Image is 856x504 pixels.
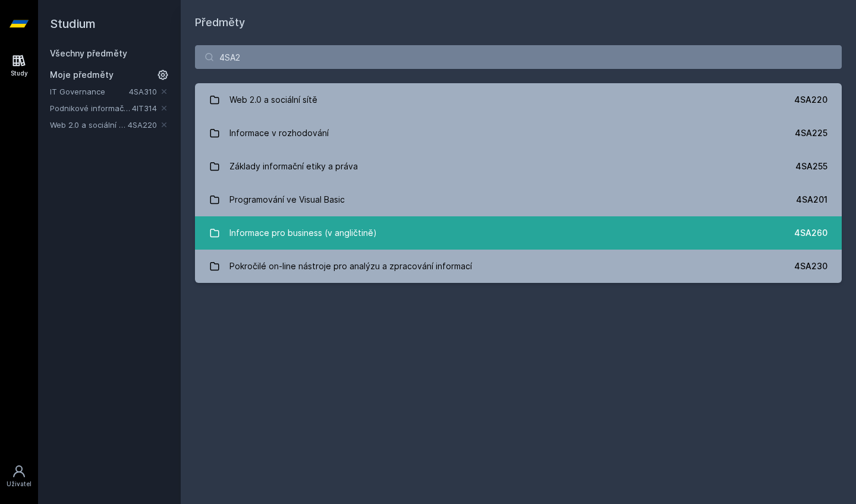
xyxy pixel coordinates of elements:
[128,120,157,130] a: 4SA220
[195,14,842,31] h1: Předměty
[229,88,317,112] div: Web 2.0 a sociální sítě
[129,87,157,96] a: 4SA310
[50,119,128,131] a: Web 2.0 a sociální sítě
[195,216,842,250] a: Informace pro business (v angličtině) 4SA260
[195,45,842,69] input: Název nebo ident předmětu…
[195,250,842,283] a: Pokročilé on-line nástroje pro analýzu a zpracování informací 4SA230
[50,48,127,58] a: Všechny předměty
[794,227,827,239] div: 4SA260
[229,155,358,178] div: Základy informační etiky a práva
[195,116,842,150] a: Informace v rozhodování 4SA225
[2,48,36,84] a: Study
[50,86,129,97] a: IT Governance
[132,103,157,113] a: 4IT314
[229,221,377,245] div: Informace pro business (v angličtině)
[795,160,827,172] div: 4SA255
[50,102,132,114] a: Podnikové informační systémy
[795,127,827,139] div: 4SA225
[229,121,329,145] div: Informace v rozhodování
[195,150,842,183] a: Základy informační etiky a práva 4SA255
[796,194,827,206] div: 4SA201
[229,188,345,212] div: Programování ve Visual Basic
[11,69,28,78] div: Study
[195,183,842,216] a: Programování ve Visual Basic 4SA201
[794,260,827,272] div: 4SA230
[50,69,114,81] span: Moje předměty
[229,254,472,278] div: Pokročilé on-line nástroje pro analýzu a zpracování informací
[195,83,842,116] a: Web 2.0 a sociální sítě 4SA220
[2,458,36,494] a: Uživatel
[7,480,32,489] div: Uživatel
[794,94,827,106] div: 4SA220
